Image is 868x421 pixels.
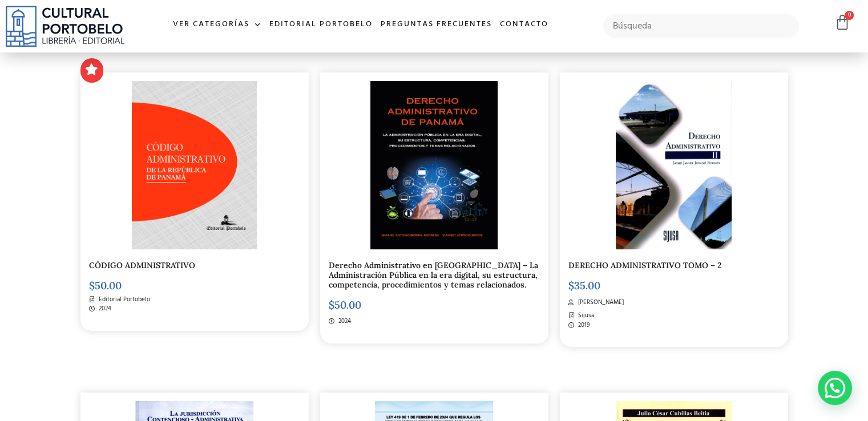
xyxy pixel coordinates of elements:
span: 2024 [96,304,111,314]
span: $ [568,279,574,292]
bdi: 50.00 [89,279,122,292]
span: 0 [845,11,854,20]
input: Búsqueda [603,14,799,38]
a: Contacto [496,13,552,37]
a: CÓDIGO ADMINISTRATIVO [89,260,195,270]
span: $ [89,279,95,292]
img: CODIGO 05 PORTADA ADMINISTRATIVO _Mesa de trabajo 1-01 [132,81,256,249]
span: $ [329,298,334,311]
a: 0 [834,14,850,31]
bdi: 35.00 [568,279,600,292]
span: 2024 [336,317,351,326]
span: Editorial Portobelo [96,295,150,305]
a: Editorial Portobelo [265,13,377,37]
bdi: 50.00 [329,298,361,311]
img: img20240222_11012550 [616,81,732,249]
img: MIGUEL-BERNAL [370,81,498,249]
span: [PERSON_NAME] [575,298,624,307]
span: Sijusa [575,311,594,321]
a: Derecho Administrativo en [GEOGRAPHIC_DATA] – La Administración Pública en la era digital, su est... [329,260,538,290]
a: DERECHO ADMINISTRATIVO TOMO – 2 [568,260,721,270]
a: Preguntas frecuentes [377,13,496,37]
div: Contactar por WhatsApp [818,371,852,405]
span: 2019 [575,321,590,330]
a: Ver Categorías [169,13,265,37]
